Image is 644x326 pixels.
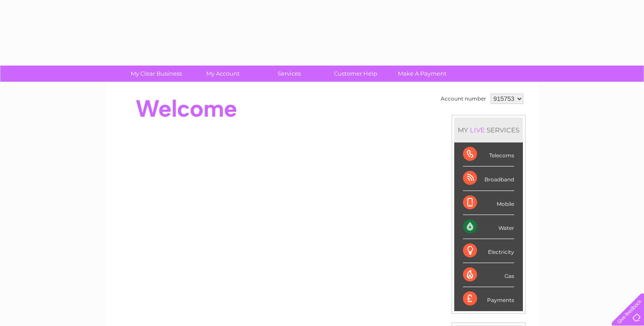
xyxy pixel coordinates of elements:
a: My Account [187,66,259,82]
a: My Clear Business [120,66,192,82]
div: LIVE [468,126,487,134]
div: Payments [463,287,514,311]
div: Gas [463,263,514,287]
div: Broadband [463,166,514,191]
div: MY SERVICES [454,118,523,142]
div: Telecoms [463,142,514,166]
div: Water [463,215,514,239]
td: Account number [439,91,488,106]
a: Customer Help [320,66,392,82]
div: Electricity [463,239,514,263]
a: Services [253,66,325,82]
a: Make A Payment [386,66,458,82]
div: Mobile [463,191,514,215]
